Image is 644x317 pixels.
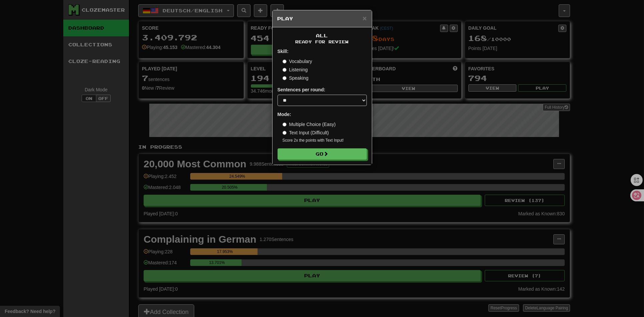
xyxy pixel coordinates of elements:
input: Speaking [283,76,287,80]
label: Multiple Choice (Easy) [283,121,336,128]
strong: Mode: [278,112,291,117]
input: Vocabulary [283,59,287,64]
label: Sentences per round: [278,86,325,93]
small: Ready for Review [278,39,367,45]
button: Close [362,15,366,22]
label: Speaking [283,75,309,81]
strong: Skill: [278,49,289,54]
input: Text Input (Difficult) [283,131,287,135]
span: × [362,14,366,22]
input: Listening [283,68,287,72]
button: Go [278,148,367,160]
h5: Play [278,15,367,22]
label: Vocabulary [283,58,312,65]
input: Multiple Choice (Easy) [283,122,287,127]
small: Score 2x the points with Text Input ! [283,138,367,143]
label: Text Input (Difficult) [283,129,329,136]
span: All [316,33,328,38]
label: Listening [283,66,308,73]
